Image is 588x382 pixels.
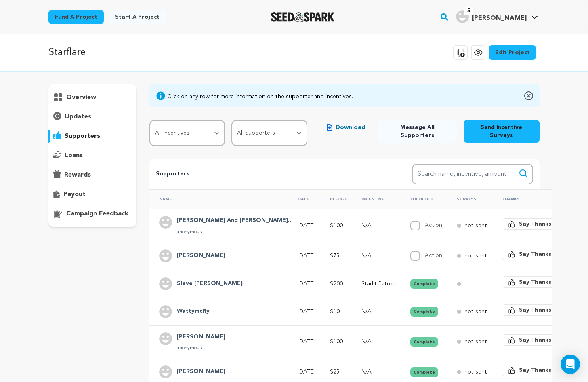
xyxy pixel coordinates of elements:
[159,277,172,290] img: user.png
[425,222,442,228] label: Action
[177,307,210,317] h4: Wattymcfly
[330,339,343,344] span: $100
[330,309,340,314] span: $10
[159,249,172,262] img: user.png
[519,336,551,344] span: Say Thanks
[361,222,396,230] p: N/A
[489,45,536,60] a: Edit Project
[330,369,340,375] span: $25
[447,189,492,209] th: Surveys
[502,218,558,230] button: Say Thanks
[177,251,225,261] h4: Kelsey McGregor
[352,189,401,209] th: Incentive
[456,10,527,23] div: Laura R.'s Profile
[361,280,396,288] p: Starlit Patron
[361,368,396,376] p: N/A
[159,332,172,345] img: user.png
[109,10,166,24] a: Start a project
[48,45,86,60] p: Starflare
[561,355,580,374] div: Open Intercom Messenger
[410,307,438,317] button: Complete
[464,120,540,143] button: Send Incentive Surveys
[502,334,558,346] button: Say Thanks
[330,223,343,228] span: $100
[298,252,315,260] p: [DATE]
[454,8,540,25] span: Laura R.'s Profile
[65,131,100,141] p: supporters
[64,170,91,180] p: rewards
[502,276,558,288] button: Say Thanks
[320,189,352,209] th: Pledge
[149,189,288,209] th: Name
[298,308,315,316] p: [DATE]
[502,249,558,260] button: Say Thanks
[502,365,558,376] button: Say Thanks
[336,123,365,131] span: Download
[48,169,136,182] button: rewards
[271,12,334,22] a: Seed&Spark Homepage
[410,337,438,347] button: Complete
[298,222,315,230] p: [DATE]
[330,281,343,287] span: $200
[167,93,353,101] div: Click on any row for more information on the supporter and incentives.
[65,112,91,122] p: updates
[177,332,225,342] h4: Anshel Dols
[320,120,372,135] button: Download
[384,123,451,139] span: Message All Supporters
[464,308,487,316] p: not sent
[298,280,315,288] p: [DATE]
[519,306,551,314] span: Say Thanks
[177,279,243,289] h4: Sleve Es Olson
[519,366,551,374] span: Say Thanks
[361,308,396,316] p: N/A
[159,305,172,318] img: user.png
[492,189,563,209] th: Thanks
[464,338,487,346] p: not sent
[454,8,540,23] a: Laura R.'s Profile
[502,304,558,316] button: Say Thanks
[288,189,320,209] th: Date
[298,338,315,346] p: [DATE]
[456,10,469,23] img: user.png
[519,250,551,258] span: Say Thanks
[159,365,172,378] img: user.png
[66,93,96,102] p: overview
[177,216,291,226] h4: Jim And Carol Bulfer
[177,367,225,377] h4: Kristin Walker
[410,367,438,377] button: Complete
[271,12,334,22] img: Seed&Spark Logo Dark Mode
[361,338,396,346] p: N/A
[63,190,86,199] p: payout
[177,345,225,351] p: anonymous
[464,222,487,230] p: not sent
[159,216,172,229] img: user.png
[401,189,447,209] th: Fulfilled
[464,7,473,15] span: 5
[48,188,136,201] button: payout
[48,130,136,143] button: supporters
[65,151,83,160] p: loans
[48,110,136,123] button: updates
[330,253,340,259] span: $75
[519,220,551,228] span: Say Thanks
[524,91,533,101] img: close-o.svg
[464,368,487,376] p: not sent
[48,149,136,162] button: loans
[464,252,487,260] p: not sent
[177,229,291,235] p: anonymous
[48,10,104,24] a: Fund a project
[412,164,533,184] input: Search name, incentive, amount
[425,253,442,258] label: Action
[361,252,396,260] p: N/A
[156,169,386,179] p: Supporters
[48,207,136,220] button: campaign feedback
[472,15,527,21] span: [PERSON_NAME]
[66,209,128,219] p: campaign feedback
[298,368,315,376] p: [DATE]
[519,278,551,286] span: Say Thanks
[378,120,457,143] button: Message All Supporters
[48,91,136,104] button: overview
[410,279,438,289] button: Complete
